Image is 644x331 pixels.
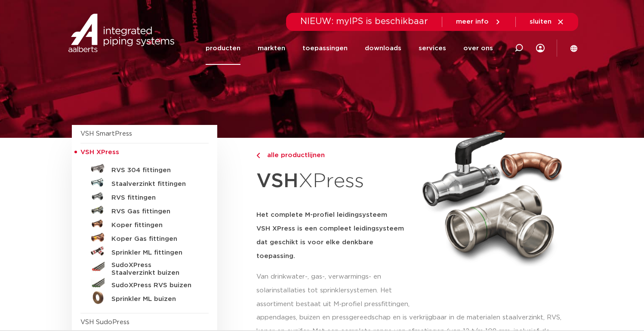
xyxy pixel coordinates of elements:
a: RVS fittingen [80,189,209,203]
a: Koper fittingen [80,217,209,231]
a: services [419,32,446,65]
span: NIEUW: myIPS is beschikbaar [300,17,428,26]
h5: Koper fittingen [111,222,197,229]
h5: SudoXPress Staalverzinkt buizen [111,261,197,277]
a: VSH SudoPress [80,319,129,325]
a: alle productlijnen [256,150,412,161]
a: Staalverzinkt fittingen [80,176,209,189]
a: downloads [365,32,401,65]
img: chevron-right.svg [256,153,260,158]
a: over ons [463,32,493,65]
h5: Sprinkler ML buizen [111,295,197,303]
h5: RVS 304 fittingen [111,167,197,174]
span: alle productlijnen [262,152,325,158]
a: Koper Gas fittingen [80,231,209,244]
a: SudoXPress RVS buizen [80,277,209,291]
a: SudoXPress Staalverzinkt buizen [80,258,209,277]
h5: Het complete M-profiel leidingsysteem VSH XPress is een compleet leidingsysteem dat geschikt is v... [256,208,412,263]
a: Sprinkler ML fittingen [80,244,209,258]
a: sluiten [530,18,564,26]
a: toepassingen [302,32,348,65]
a: RVS Gas fittingen [80,203,209,217]
a: meer info [456,18,502,26]
span: sluiten [530,18,552,25]
nav: Menu [206,32,493,65]
strong: VSH [256,171,299,191]
h5: Sprinkler ML fittingen [111,249,197,257]
a: Sprinkler ML buizen [80,291,209,304]
h5: RVS Gas fittingen [111,208,197,216]
a: markten [258,32,285,65]
h5: SudoXPress RVS buizen [111,282,197,289]
span: meer info [456,18,489,25]
a: VSH SmartPress [80,131,132,137]
a: producten [206,32,240,65]
h5: Koper Gas fittingen [111,235,197,243]
span: VSH XPress [80,149,119,155]
h5: RVS fittingen [111,194,197,202]
h5: Staalverzinkt fittingen [111,180,197,188]
h1: XPress [256,165,412,198]
p: Van drinkwater-, gas-, verwarmings- en solarinstallaties tot sprinklersystemen. Het assortiment b... [256,270,412,311]
a: RVS 304 fittingen [80,162,209,176]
